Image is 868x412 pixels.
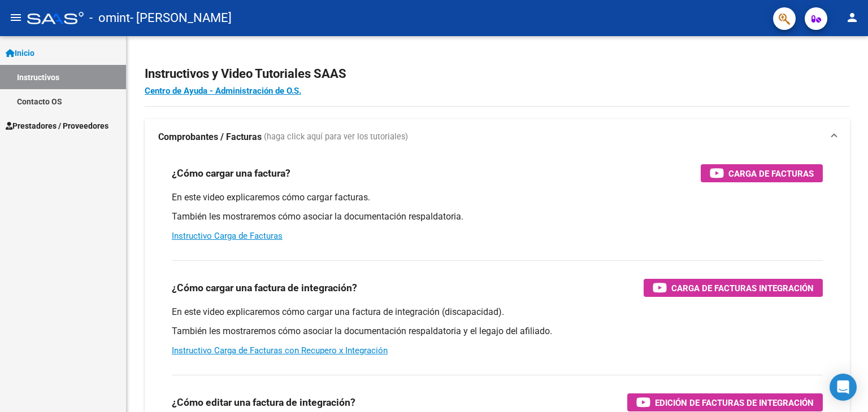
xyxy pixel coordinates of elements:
[701,164,823,182] button: Carga de Facturas
[172,306,823,318] p: En este video explicaremos cómo cargar una factura de integración (discapacidad).
[172,280,357,296] h3: ¿Cómo cargar una factura de integración?
[172,165,290,181] h3: ¿Cómo cargar una factura?
[172,231,283,241] a: Instructivo Carga de Facturas
[172,211,823,223] p: También les mostraremos cómo asociar la documentación respaldatoria.
[172,191,823,204] p: En este video explicaremos cómo cargar facturas.
[644,279,823,297] button: Carga de Facturas Integración
[627,393,823,411] button: Edición de Facturas de integración
[172,325,823,338] p: También les mostraremos cómo asociar la documentación respaldatoria y el legajo del afiliado.
[145,63,850,85] h2: Instructivos y Video Tutoriales SAAS
[6,120,108,132] span: Prestadores / Proveedores
[145,86,301,96] a: Centro de Ayuda - Administración de O.S.
[264,131,408,143] span: (haga click aquí para ver los tutoriales)
[6,47,34,59] span: Inicio
[158,131,262,143] strong: Comprobantes / Facturas
[145,119,850,155] mat-expansion-panel-header: Comprobantes / Facturas (haga click aquí para ver los tutoriales)
[130,6,232,30] span: - [PERSON_NAME]
[830,374,857,401] div: Open Intercom Messenger
[172,395,355,410] h3: ¿Cómo editar una factura de integración?
[655,396,814,410] span: Edición de Facturas de integración
[9,11,23,24] mat-icon: menu
[728,166,814,181] span: Carga de Facturas
[671,281,814,295] span: Carga de Facturas Integración
[89,6,130,30] span: - omint
[845,11,859,24] mat-icon: person
[172,345,388,356] a: Instructivo Carga de Facturas con Recupero x Integración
